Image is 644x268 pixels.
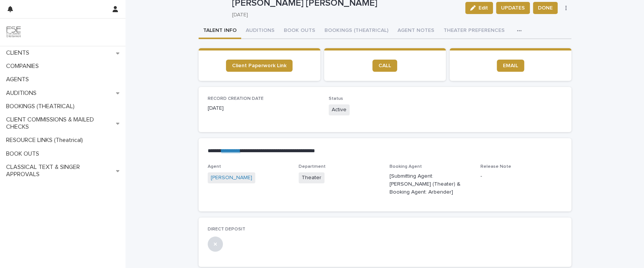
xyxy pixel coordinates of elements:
[3,137,89,144] p: RESOURCE LINKS (Theatrical)
[226,60,293,72] a: Client Paperwork Link
[208,164,221,169] span: Agent
[3,103,81,110] p: BOOKINGS (THEATRICAL)
[538,4,553,12] span: DONE
[320,23,393,39] button: BOOKINGS (THEATRICAL)
[279,23,320,39] button: BOOK OUTS
[232,63,286,68] span: Client Paperwork Link
[372,60,397,72] a: CALL
[3,150,45,158] p: BOOK OUTS
[232,12,456,18] p: [DATE]
[390,172,471,196] p: [Submitting Agent: [PERSON_NAME] (Theater) & Booking Agent: Arbender]
[393,23,439,39] button: AGENT NOTES
[497,60,524,72] a: EMAIL
[503,63,518,68] span: EMAIL
[208,96,264,101] span: RECORD CREATION DATE
[439,23,509,39] button: THEATER PREFERENCES
[479,5,488,11] span: Edit
[329,96,343,101] span: Status
[299,172,324,183] span: Theater
[3,49,35,57] p: CLIENTS
[465,2,493,14] button: Edit
[3,90,43,97] p: AUDITIONS
[208,104,320,112] p: [DATE]
[199,23,241,39] button: TALENT INFO
[329,104,350,115] span: Active
[390,164,422,169] span: Booking Agent
[501,4,525,12] span: UPDATES
[480,172,562,180] p: -
[3,164,116,178] p: CLASSICAL TEXT & SINGER APPROVALS
[480,164,511,169] span: Release Note
[241,23,279,39] button: AUDITIONS
[299,164,326,169] span: Department
[6,25,21,40] img: 9JgRvJ3ETPGCJDhvPVA5
[211,174,252,182] a: [PERSON_NAME]
[3,76,35,83] p: AGENTS
[3,63,45,70] p: COMPANIES
[496,2,530,14] button: UPDATES
[378,63,391,68] span: CALL
[3,116,116,131] p: CLIENT COMMISSIONS & MAILED CHECKS
[533,2,558,14] button: DONE
[208,227,245,232] span: DIRECT DEPOSIT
